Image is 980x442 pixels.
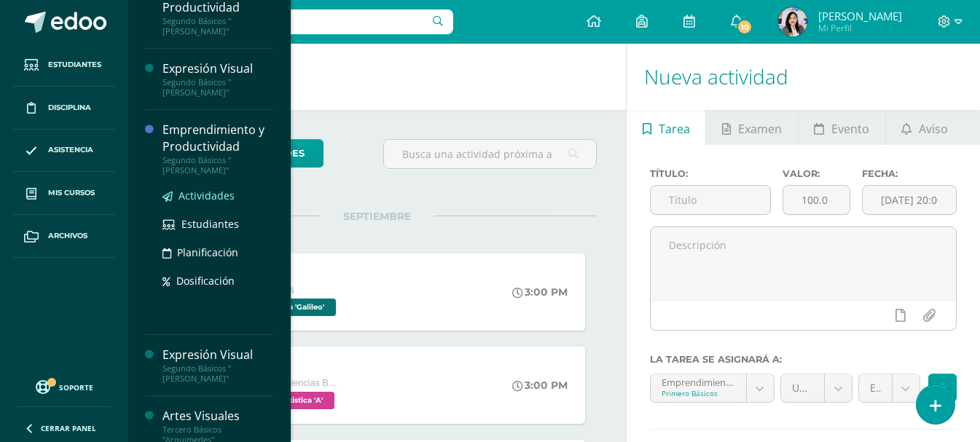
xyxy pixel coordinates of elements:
a: Planificación [162,244,273,261]
a: Evento [799,110,885,145]
div: Segundo Básicos "[PERSON_NAME]" [162,77,273,98]
span: Aviso [919,111,948,146]
span: Tarea [659,111,690,146]
a: Examen (30.0pts) [859,374,920,402]
span: Unidad 4 [792,374,813,402]
span: Planificación [177,245,238,259]
span: Soporte [59,382,93,392]
input: Busca un usuario... [138,9,453,34]
a: Archivos [12,215,117,258]
span: [PERSON_NAME] [818,9,902,23]
span: Archivos [48,230,87,242]
label: Fecha: [862,168,957,179]
span: SEPTIEMBRE [320,210,434,223]
div: Expresión Visual [162,347,273,363]
span: 10 [737,19,753,35]
div: Primero Básicos [662,388,735,398]
a: Examen [706,110,797,145]
div: 3:00 PM [512,379,568,392]
span: Examen [738,111,782,146]
a: Soporte [17,376,111,396]
span: Asistencia [48,144,93,156]
img: d68dd43e1e0bb7b2ffdb34324ef3d439.png [778,7,807,36]
span: Estudiantes [181,217,239,231]
a: Disciplina [12,87,117,130]
a: Actividades [162,187,273,204]
input: Puntos máximos [783,186,850,214]
div: Segundo Básicos "[PERSON_NAME]" [162,363,273,384]
span: Disciplina [48,102,91,114]
label: Valor: [783,168,850,179]
div: Emprendimiento 'Sección Única' [662,374,735,388]
div: Expresión Visual [162,60,273,77]
span: Mis cursos [48,187,95,199]
span: Cerrar panel [41,423,96,433]
a: Estudiantes [12,44,117,87]
a: Dosificación [162,272,273,289]
div: Artes Visuales [162,408,273,425]
span: Evento [831,111,869,146]
input: Título [651,186,770,214]
input: Busca una actividad próxima aquí... [384,140,597,168]
span: Estudiantes [48,59,101,71]
a: Asistencia [12,130,117,173]
span: Dosificación [176,274,235,288]
a: Mis cursos [12,172,117,215]
label: Título: [650,168,771,179]
label: La tarea se asignará a: [650,354,957,365]
a: Aviso [886,110,964,145]
h1: Actividades [146,44,608,110]
div: 3:00 PM [512,285,568,299]
a: Emprendimiento y ProductividadSegundo Básicos "[PERSON_NAME]" [162,122,273,175]
span: Actividades [179,189,235,202]
input: Fecha de entrega [863,186,956,214]
a: Tarea [627,110,705,145]
span: Mi Perfil [818,22,902,34]
h1: Nueva actividad [644,44,963,110]
div: Emprendimiento y Productividad [162,122,273,155]
span: Examen (30.0pts) [870,374,881,402]
a: Emprendimiento 'Sección Única'Primero Básicos [651,374,774,402]
div: Segundo Básicos "[PERSON_NAME]" [162,16,273,36]
a: Estudiantes [162,216,273,232]
a: Expresión VisualSegundo Básicos "[PERSON_NAME]" [162,60,273,98]
a: Unidad 4 [781,374,852,402]
div: Segundo Básicos "[PERSON_NAME]" [162,155,273,175]
a: Expresión VisualSegundo Básicos "[PERSON_NAME]" [162,347,273,384]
